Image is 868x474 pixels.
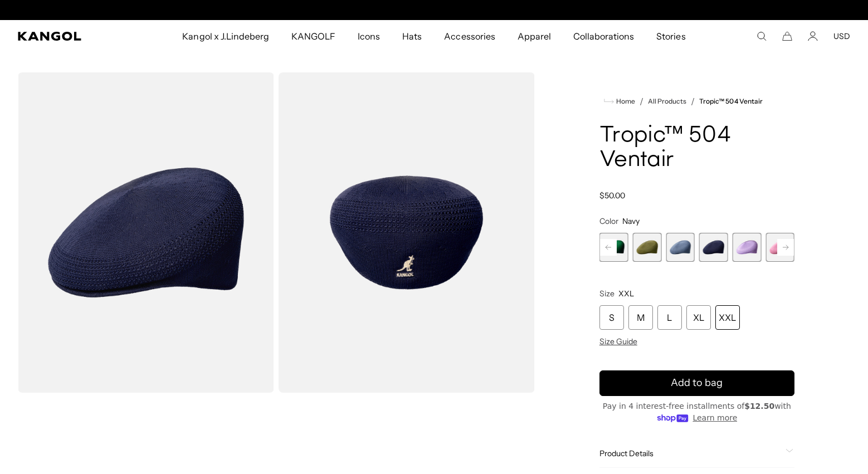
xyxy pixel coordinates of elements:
[656,20,685,52] span: Stories
[599,370,794,396] button: Add to bag
[733,233,762,262] div: 7 of 22
[686,305,711,330] div: XL
[657,305,682,330] div: L
[671,375,723,390] span: Add to bag
[599,233,628,262] label: Masters Green
[648,97,686,105] a: All Products
[614,97,635,105] span: Home
[699,233,728,262] label: Navy
[280,20,347,52] a: KANGOLF
[599,233,628,262] div: 3 of 22
[632,233,661,262] label: Green
[444,20,495,52] span: Accessories
[402,20,422,52] span: Hats
[319,6,549,14] div: Announcement
[433,20,506,52] a: Accessories
[808,31,818,41] a: Account
[358,20,380,52] span: Icons
[618,289,634,299] span: XXL
[182,20,269,52] span: Kangol x J.Lindeberg
[782,31,792,41] button: Cart
[628,305,653,330] div: M
[699,233,728,262] div: 6 of 22
[562,20,645,52] a: Collaborations
[518,20,551,52] span: Apparel
[18,72,274,393] img: color-navy
[599,95,794,108] nav: breadcrumbs
[666,233,695,262] div: 5 of 22
[715,305,740,330] div: XXL
[622,216,640,226] span: Navy
[645,20,696,52] a: Stories
[733,233,762,262] label: Digital Lavender
[666,233,695,262] label: DENIM BLUE
[18,32,120,41] a: Kangol
[699,97,763,105] a: Tropic™ 504 Ventair
[599,336,637,346] span: Size Guide
[599,216,618,226] span: Color
[599,448,781,458] span: Product Details
[391,20,433,52] a: Hats
[686,95,695,108] li: /
[347,20,391,52] a: Icons
[635,95,643,108] li: /
[604,96,635,106] a: Home
[171,20,280,52] a: Kangol x J.Lindeberg
[833,31,850,41] button: USD
[599,289,615,299] span: Size
[765,233,794,262] label: PEONY PINK
[599,190,625,201] span: $50.00
[291,20,335,52] span: KANGOLF
[765,233,794,262] div: 8 of 22
[279,72,535,393] img: color-navy
[757,31,767,41] summary: Search here
[632,233,661,262] div: 4 of 22
[599,124,794,173] h1: Tropic™ 504 Ventair
[573,20,634,52] span: Collaborations
[319,6,549,14] div: 1 of 2
[599,305,624,330] div: S
[319,6,549,14] slideshow-component: Announcement bar
[506,20,562,52] a: Apparel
